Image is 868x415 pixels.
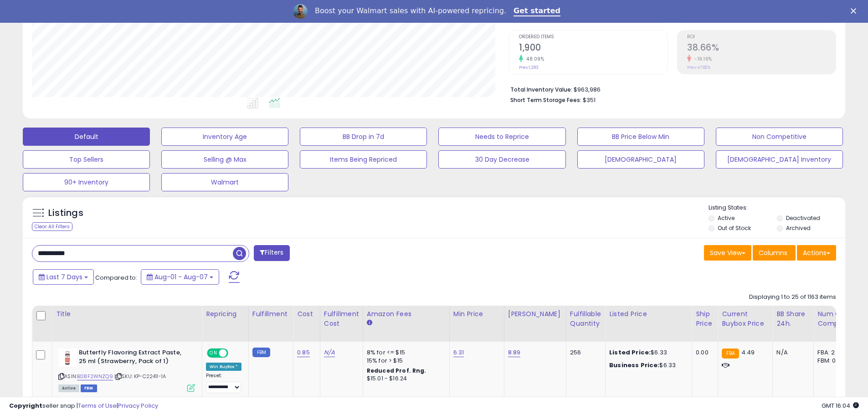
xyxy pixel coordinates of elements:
[118,401,158,410] a: Privacy Policy
[324,309,359,328] div: Fulfillment Cost
[46,272,82,282] span: Last 7 Days
[254,245,289,261] button: Filters
[709,204,845,212] p: Listing States:
[78,401,117,410] a: Terms of Use
[609,361,659,369] b: Business Price:
[523,56,544,62] small: 48.09%
[23,173,150,191] button: 90+ Inventory
[367,309,446,319] div: Amazon Fees
[510,83,829,94] li: $963,986
[56,309,198,319] div: Title
[141,269,219,285] button: Aug-01 - Aug-07
[570,309,601,328] div: Fulfillable Quantity
[822,401,859,410] span: 2025-08-15 16:04 GMT
[786,214,820,222] label: Deactivated
[300,150,427,169] button: Items Being Repriced
[32,222,72,231] div: Clear All Filters
[510,96,581,104] b: Short Term Storage Fees:
[154,272,208,282] span: Aug-01 - Aug-07
[609,348,651,357] b: Listed Price:
[759,248,787,257] span: Columns
[252,309,289,319] div: Fulfillment
[161,173,288,191] button: Walmart
[722,348,739,359] small: FBA
[9,402,158,410] div: seller snap | |
[297,348,310,357] a: 0.85
[776,348,806,357] div: N/A
[753,245,796,261] button: Columns
[749,293,836,302] div: Displaying 1 to 25 of 1163 items
[23,150,150,169] button: Top Sellers
[786,224,811,232] label: Archived
[583,96,596,104] span: $351
[48,207,83,220] h5: Listings
[23,128,150,146] button: Default
[514,6,560,16] a: Get started
[776,309,810,328] div: BB Share 24h.
[367,348,442,357] div: 8% for <= $15
[687,65,710,70] small: Prev: 47.82%
[691,56,712,62] small: -19.16%
[367,367,426,374] b: Reduced Prof. Rng.
[851,8,860,14] div: Close
[577,128,704,146] button: BB Price Below Min
[519,65,539,70] small: Prev: 1,283
[58,384,79,392] span: All listings currently available for purchase on Amazon
[367,319,372,327] small: Amazon Fees.
[315,6,506,15] div: Boost your Walmart sales with AI-powered repricing.
[718,224,751,232] label: Out of Stock
[77,373,113,380] a: B08F2WNZQ9
[508,309,562,319] div: [PERSON_NAME]
[696,309,714,328] div: Ship Price
[95,273,137,282] span: Compared to:
[293,4,308,19] img: Profile image for Adrian
[227,349,241,357] span: OFF
[797,245,836,261] button: Actions
[718,214,734,222] label: Active
[367,357,442,365] div: 15% for > $15
[206,373,241,393] div: Preset:
[687,42,836,55] h2: 38.66%
[161,128,288,146] button: Inventory Age
[297,309,316,319] div: Cost
[704,245,751,261] button: Save View
[609,361,685,369] div: $6.33
[696,348,711,357] div: 0.00
[741,348,755,357] span: 4.49
[58,348,77,367] img: 31G2+CbrWrL._SL40_.jpg
[438,128,565,146] button: Needs to Reprice
[716,150,843,169] button: [DEMOGRAPHIC_DATA] Inventory
[206,309,245,319] div: Repricing
[79,348,190,368] b: Butterfly Flavoring Extract Paste, 25 ml (Strawberry, Pack of 1)
[716,128,843,146] button: Non Competitive
[438,150,565,169] button: 30 Day Decrease
[817,357,847,365] div: FBM: 0
[300,128,427,146] button: BB Drop in 7d
[33,269,94,285] button: Last 7 Days
[453,348,464,357] a: 6.31
[161,150,288,169] button: Selling @ Max
[817,309,851,328] div: Num of Comp.
[252,348,270,357] small: FBM
[9,401,42,410] strong: Copyright
[324,348,335,357] a: N/A
[508,348,521,357] a: 8.89
[609,309,688,319] div: Listed Price
[609,348,685,357] div: $6.33
[367,375,442,383] div: $15.01 - $16.24
[58,348,195,391] div: ASIN:
[114,373,166,380] span: | SKU: KP-C22411-1A
[206,363,241,371] div: Win BuyBox *
[519,35,668,40] span: Ordered Items
[687,35,836,40] span: ROI
[208,349,219,357] span: ON
[519,42,668,55] h2: 1,900
[510,86,572,93] b: Total Inventory Value:
[722,309,769,328] div: Current Buybox Price
[453,309,500,319] div: Min Price
[577,150,704,169] button: [DEMOGRAPHIC_DATA]
[570,348,598,357] div: 256
[817,348,847,357] div: FBA: 2
[81,384,97,392] span: FBM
